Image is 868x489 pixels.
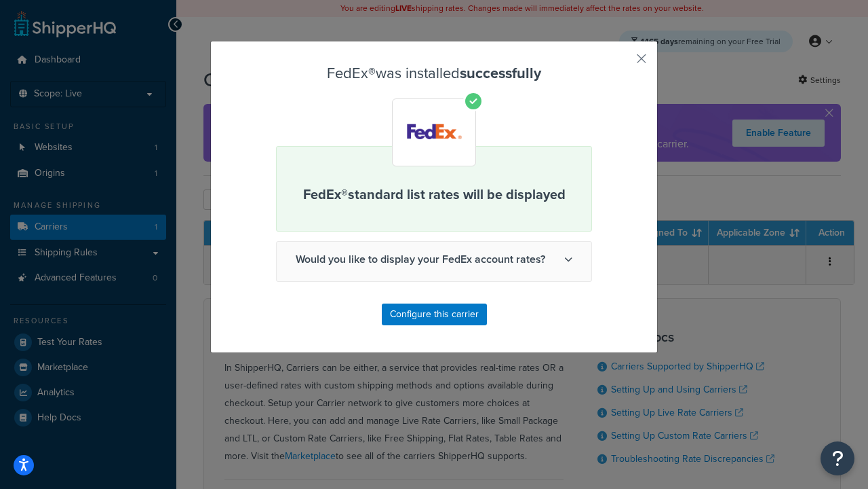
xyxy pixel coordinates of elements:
img: FedEx [395,101,473,164]
button: Open Resource Center [821,441,854,475]
div: FedEx® standard list rates will be displayed [276,146,592,232]
span: Would you like to display your FedEx account rates? [277,242,591,277]
h3: FedEx® was installed [276,65,592,81]
strong: successfully [460,62,541,84]
button: Configure this carrier [382,304,487,325]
